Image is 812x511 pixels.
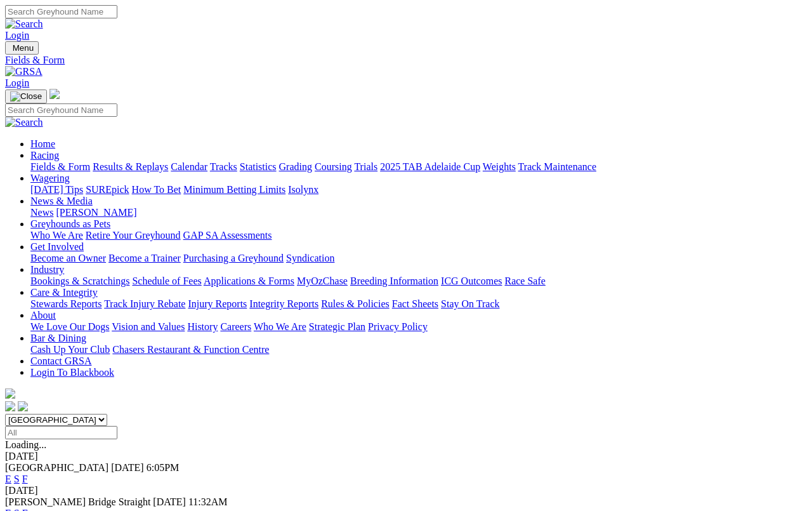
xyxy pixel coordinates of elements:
[111,462,144,473] span: [DATE]
[132,275,201,286] a: Schedule of Fees
[30,264,64,275] a: Industry
[30,184,807,196] div: Wagering
[18,401,28,411] img: twitter.svg
[49,89,60,99] img: logo-grsa-white.png
[5,496,150,507] span: [PERSON_NAME] Bridge Straight
[132,184,181,195] a: How To Bet
[30,173,70,183] a: Wagering
[5,66,43,77] img: GRSA
[5,401,15,411] img: facebook.svg
[183,230,272,241] a: GAP SA Assessments
[5,5,117,18] input: Search
[5,77,29,88] a: Login
[5,426,117,439] input: Select date
[30,207,807,218] div: News & Media
[30,310,56,321] a: About
[5,451,807,462] div: [DATE]
[321,298,390,309] a: Rules & Policies
[210,161,237,172] a: Tracks
[5,439,46,450] span: Loading...
[30,230,83,241] a: Who We Are
[10,91,42,102] img: Close
[392,298,438,309] a: Fact Sheets
[5,485,807,496] div: [DATE]
[147,462,180,473] span: 6:05PM
[288,184,318,195] a: Isolynx
[297,275,348,286] a: MyOzChase
[5,462,108,473] span: [GEOGRAPHIC_DATA]
[30,367,114,378] a: Login To Blackbook
[30,241,84,252] a: Get Involved
[188,298,247,309] a: Injury Reports
[504,275,545,286] a: Race Safe
[368,321,428,332] a: Privacy Policy
[30,150,59,161] a: Racing
[279,161,312,172] a: Grading
[220,321,251,332] a: Careers
[30,275,129,286] a: Bookings & Scratchings
[354,161,377,172] a: Trials
[188,496,228,507] span: 11:32AM
[286,253,334,263] a: Syndication
[30,321,109,332] a: We Love Our Dogs
[30,138,55,149] a: Home
[30,196,93,206] a: News & Media
[183,253,284,263] a: Purchasing a Greyhound
[108,253,181,263] a: Become a Trainer
[30,344,110,355] a: Cash Up Your Club
[30,344,807,355] div: Bar & Dining
[86,230,181,241] a: Retire Your Greyhound
[5,18,43,30] img: Search
[483,161,516,172] a: Weights
[5,55,807,66] a: Fields & Form
[30,355,91,366] a: Contact GRSA
[104,298,185,309] a: Track Injury Rebate
[86,184,129,195] a: SUREpick
[249,298,318,309] a: Integrity Reports
[112,344,269,355] a: Chasers Restaurant & Function Centre
[309,321,365,332] a: Strategic Plan
[30,298,101,309] a: Stewards Reports
[56,207,136,218] a: [PERSON_NAME]
[350,275,438,286] a: Breeding Information
[14,474,20,484] a: S
[254,321,306,332] a: Who We Are
[30,218,110,229] a: Greyhounds as Pets
[5,41,39,55] button: Toggle navigation
[5,90,47,103] button: Toggle navigation
[380,161,480,172] a: 2025 TAB Adelaide Cup
[183,184,285,195] a: Minimum Betting Limits
[93,161,168,172] a: Results & Replays
[153,496,186,507] span: [DATE]
[5,103,117,117] input: Search
[5,388,15,399] img: logo-grsa-white.png
[30,161,90,172] a: Fields & Form
[30,287,98,298] a: Care & Integrity
[518,161,596,172] a: Track Maintenance
[30,230,807,241] div: Greyhounds as Pets
[240,161,277,172] a: Statistics
[30,207,53,218] a: News
[30,253,106,263] a: Become an Owner
[5,117,43,128] img: Search
[5,474,11,484] a: E
[441,275,502,286] a: ICG Outcomes
[13,43,34,53] span: Menu
[30,333,86,343] a: Bar & Dining
[5,30,29,41] a: Login
[30,275,807,287] div: Industry
[204,275,294,286] a: Applications & Forms
[30,321,807,333] div: About
[441,298,499,309] a: Stay On Track
[30,298,807,310] div: Care & Integrity
[171,161,207,172] a: Calendar
[30,253,807,264] div: Get Involved
[187,321,218,332] a: History
[112,321,185,332] a: Vision and Values
[30,161,807,173] div: Racing
[22,474,28,484] a: F
[30,184,83,195] a: [DATE] Tips
[315,161,352,172] a: Coursing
